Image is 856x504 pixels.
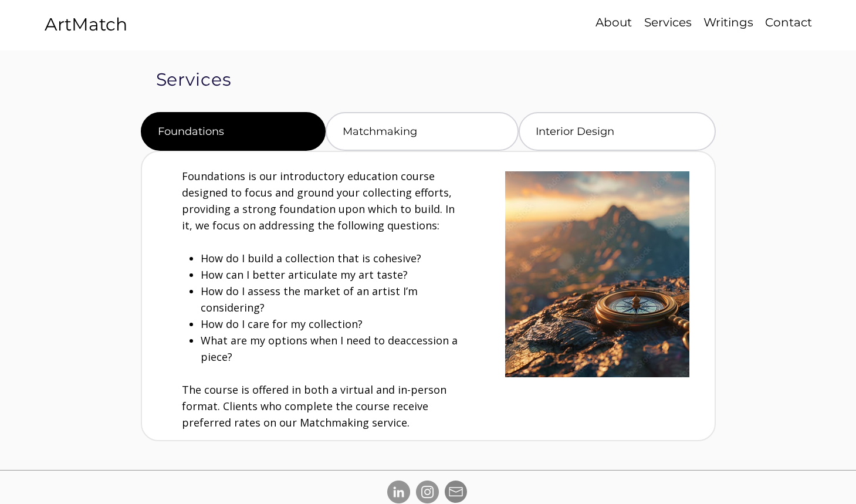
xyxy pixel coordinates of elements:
[45,13,127,35] a: ArtMatch
[156,69,232,90] span: Services
[416,481,439,503] img: Instagram
[638,14,698,31] p: Services
[343,125,417,138] span: Matchmaking
[445,481,467,503] svg: ArtMatch Art Advisory Email Contact
[182,169,455,232] span: Foundations is our introductory education course designed to focus and ground your collecting eff...
[536,125,614,138] span: Interior Design
[698,14,759,31] a: Writings
[551,14,817,31] nav: Site
[201,268,408,282] span: How can I better articulate my art taste?
[505,171,689,377] img: Art education.jpg
[201,333,458,364] span: What are my options when I need to deaccession a piece?
[201,284,418,314] span: How do I assess the market of an artist I’m considering?
[387,481,410,503] img: LinkedIn
[158,125,224,138] span: Foundations
[759,14,818,31] p: Contact
[759,14,817,31] a: Contact
[387,481,439,503] ul: Social Bar
[182,383,446,429] span: The course is offered in both a virtual and in-person format. Clients who complete the course rec...
[201,317,363,331] span: How do I care for my collection?
[590,14,638,31] a: About
[201,251,421,265] span: How do I build a collection that is cohesive?
[638,14,698,31] a: Services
